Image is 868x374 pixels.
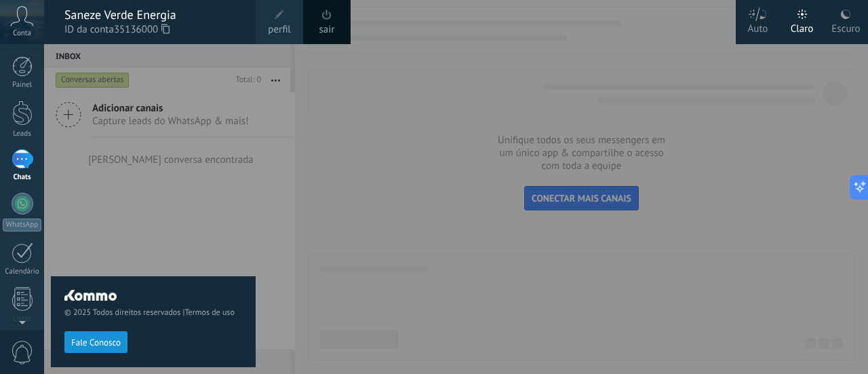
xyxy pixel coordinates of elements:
[831,9,860,44] div: Escuro
[3,81,42,90] div: Painel
[64,22,242,37] span: ID da conta
[71,338,121,348] span: Fale Conosco
[791,9,814,44] div: Claro
[268,22,290,37] span: perfil
[64,331,127,353] button: Fale Conosco
[3,267,42,276] div: Calendário
[64,7,242,22] div: Saneze Verde Energia
[13,29,31,38] span: Conta
[3,173,42,182] div: Chats
[748,9,768,44] div: Auto
[3,130,42,138] div: Leads
[319,22,335,37] a: sair
[3,219,41,231] div: WhatsApp
[64,337,127,347] a: Fale Conosco
[114,22,170,37] span: 35136000
[184,307,234,318] a: Termos de uso
[64,307,242,318] span: © 2025 Todos direitos reservados |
